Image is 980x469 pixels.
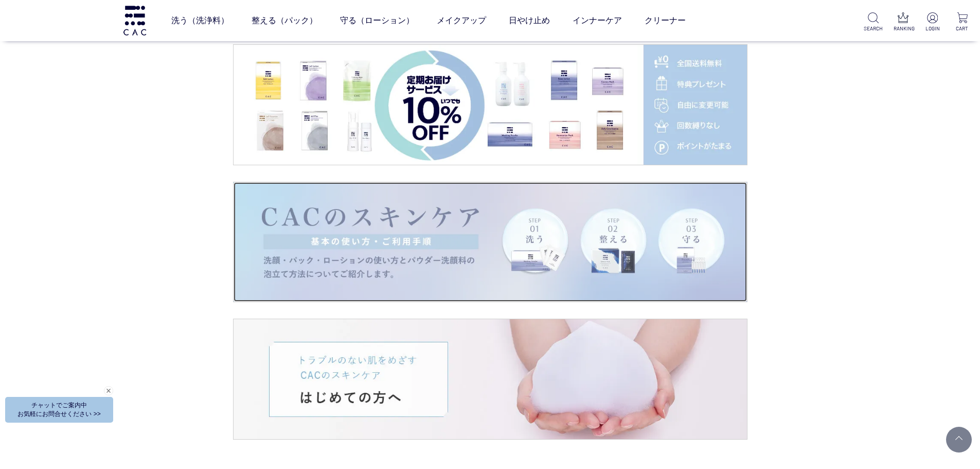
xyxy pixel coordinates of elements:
p: SEARCH [864,25,883,32]
img: はじめての方へ [234,319,747,439]
a: CART [953,12,972,32]
a: メイクアップ [437,6,486,35]
a: クリーナー [645,6,686,35]
img: CACの使い方 [234,182,747,302]
a: 日やけ止め [509,6,550,35]
a: はじめての方へはじめての方へ [234,319,747,439]
a: 整える（パック） [252,6,317,35]
a: LOGIN [923,12,942,32]
a: 守る（ローション） [340,6,414,35]
a: SEARCH [864,12,883,32]
a: CACの使い方CACの使い方 [234,182,747,302]
a: 洗う（洗浄料） [171,6,229,35]
p: RANKING [894,25,913,32]
img: logo [122,6,148,35]
a: 定期便サービス定期便サービス [234,45,747,165]
a: RANKING [894,12,913,32]
p: CART [953,25,972,32]
p: LOGIN [923,25,942,32]
a: インナーケア [573,6,622,35]
img: 定期便サービス [234,45,747,165]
